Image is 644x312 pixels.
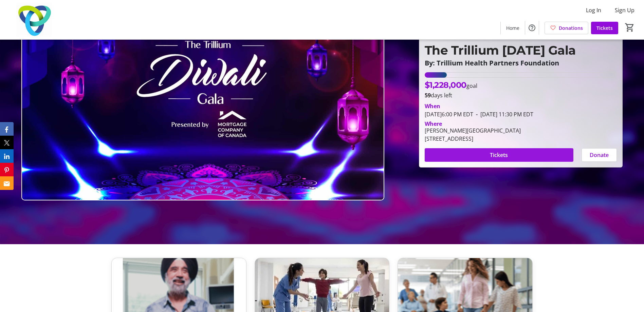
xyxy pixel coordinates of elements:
span: Log In [586,6,601,14]
a: Donations [545,22,588,34]
div: [STREET_ADDRESS] [425,135,521,143]
a: Home [501,22,525,34]
span: $1,228,000 [425,80,466,90]
button: Log In [581,5,607,16]
img: Trillium Health Partners Foundation's Logo [4,3,65,37]
span: 59 [425,92,431,99]
span: [DATE] 11:30 PM EDT [473,111,533,118]
button: Tickets [425,148,573,162]
button: Sign Up [609,5,640,16]
button: Help [525,21,539,35]
span: Donate [590,151,609,159]
p: The Trillium [DATE] Gala [425,41,617,59]
p: By: Trillium Health Partners Foundation [425,59,617,67]
div: When [425,102,440,110]
button: Cart [624,21,636,34]
div: [PERSON_NAME][GEOGRAPHIC_DATA] [425,126,521,135]
button: Donate [582,148,617,162]
span: Tickets [490,151,508,159]
p: days left [425,91,617,99]
span: Home [506,24,519,32]
span: [DATE] 6:00 PM EDT [425,111,473,118]
a: Tickets [591,22,618,34]
div: 11.542948697068404% of fundraising goal reached [425,72,617,78]
span: Sign Up [615,6,634,14]
p: goal [425,79,477,91]
div: Where [425,121,442,126]
span: Tickets [596,24,613,32]
span: - [473,111,480,118]
span: Donations [559,24,583,32]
